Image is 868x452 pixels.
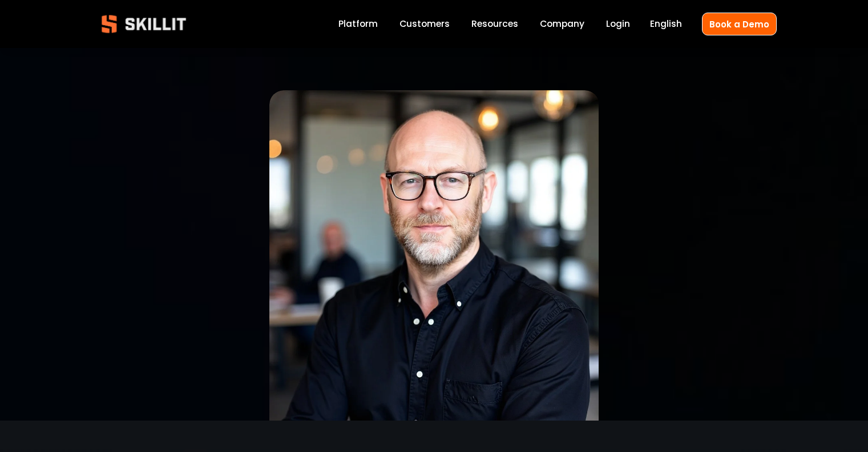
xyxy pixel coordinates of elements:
a: Customers [399,17,450,32]
span: Resources [471,17,518,30]
div: language picker [650,17,682,32]
span: English [650,17,682,30]
img: Skillit [92,7,196,41]
a: Company [540,17,584,32]
a: Login [606,17,630,32]
a: Book a Demo [702,13,777,35]
a: Platform [338,17,378,32]
a: folder dropdown [471,17,518,32]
